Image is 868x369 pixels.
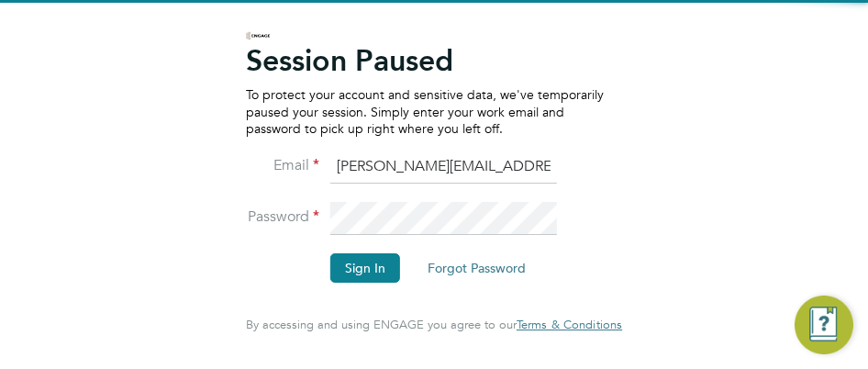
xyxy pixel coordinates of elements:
button: Forgot Password [413,253,540,283]
button: Sign In [330,253,400,283]
button: Engage Resource Center [795,296,853,354]
label: Email [246,156,319,175]
input: Enter your work email... [330,151,557,184]
h2: Session Paused [246,42,604,79]
a: Terms & Conditions [517,318,622,332]
span: Terms & Conditions [517,317,622,332]
span: By accessing and using ENGAGE you agree to our [246,317,622,332]
label: Password [246,207,319,227]
p: To protect your account and sensitive data, we've temporarily paused your session. Simply enter y... [246,86,604,137]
